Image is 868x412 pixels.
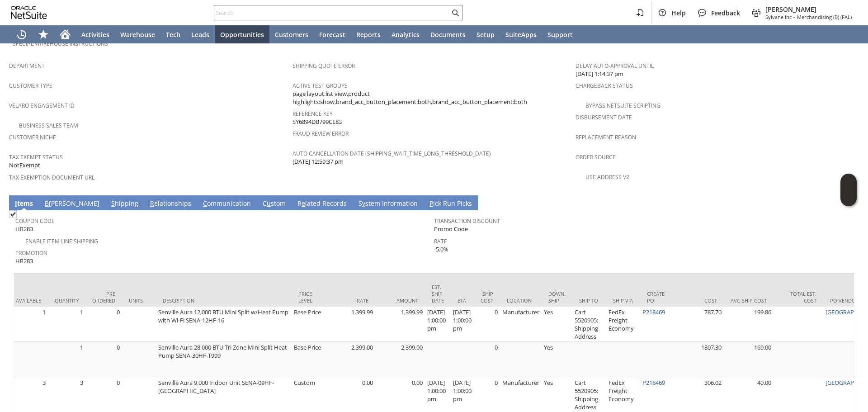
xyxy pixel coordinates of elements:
[42,199,102,209] a: B[PERSON_NAME]
[458,297,467,304] div: ETA
[15,225,33,233] span: HR283
[269,25,314,43] a: Customers
[576,82,633,90] a: Chargeback Status
[724,307,774,342] td: 199.86
[45,199,49,208] span: B
[129,297,149,304] div: Units
[356,199,420,209] a: System Information
[186,25,215,43] a: Leads
[111,199,115,208] span: S
[642,308,665,316] a: P218469
[576,153,616,161] a: Order Source
[203,199,207,208] span: C
[292,130,349,137] a: Fraud Review Error
[434,237,447,245] a: Rate
[292,110,333,118] a: Reference Key
[681,297,717,304] div: Cost
[797,14,852,20] span: Merchandising (B) (FAL)
[11,25,33,43] a: Recent Records
[319,30,345,39] span: Forecast
[505,30,537,39] span: SuiteApps
[542,342,572,377] td: Yes
[166,30,180,39] span: Tech
[19,122,78,129] a: Business Sales Team
[15,257,33,265] span: HR283
[425,25,471,43] a: Documents
[476,30,495,39] span: Setup
[392,30,420,39] span: Analytics
[674,342,724,377] td: 1807.30
[325,342,375,377] td: 2,399.00
[382,297,418,304] div: Amount
[542,25,578,43] a: Support
[434,225,468,233] span: Promo Code
[576,133,636,141] a: Replacement reason
[220,30,264,39] span: Opportunities
[429,199,433,208] span: P
[474,307,500,342] td: 0
[731,297,767,304] div: Avg Ship Cost
[302,199,305,208] span: e
[425,307,451,342] td: [DATE] 1:00:00 pm
[325,307,375,342] td: 1,399.99
[260,199,288,209] a: Custom
[507,297,535,304] div: Location
[9,174,94,181] a: Tax Exemption Document URL
[674,307,724,342] td: 787.70
[362,199,365,208] span: y
[576,62,654,70] a: Delay Auto-Approval Until
[48,307,85,342] td: 1
[298,290,319,304] div: Price Level
[434,217,500,225] a: Transaction Discount
[471,25,500,43] a: Setup
[120,30,155,39] span: Warehouse
[115,25,160,43] a: Warehouse
[9,161,40,170] span: NotExempt
[13,199,35,209] a: Items
[585,173,629,181] a: Use Address V2
[191,30,209,39] span: Leads
[275,30,308,39] span: Customers
[386,25,425,43] a: Analytics
[793,14,795,20] span: -
[16,297,41,304] div: Available
[15,249,47,257] a: Promotion
[292,150,491,157] a: Auto Cancellation Date (shipping_wait_time_long_threshold_date)
[85,342,122,377] td: 0
[160,25,186,43] a: Tech
[375,342,425,377] td: 2,399.00
[451,307,474,342] td: [DATE] 1:00:00 pm
[156,307,292,342] td: Senville Aura 12,000 BTU Mini Split w/Heat Pump with Wi-Fi SENA-12HF-16
[481,290,493,304] div: Ship Cost
[450,7,461,18] svg: Search
[215,25,269,43] a: Opportunities
[356,30,381,39] span: Reports
[292,307,325,342] td: Base Price
[267,199,271,208] span: u
[332,297,368,304] div: Rate
[474,342,500,377] td: 0
[214,7,450,18] input: Search
[576,114,632,121] a: Disbursement Date
[548,290,566,304] div: Down. Ship
[642,379,665,387] a: P218469
[9,102,75,109] a: Velaro Engagement ID
[81,30,109,39] span: Activities
[9,307,48,342] td: 1
[542,307,572,342] td: Yes
[163,297,285,304] div: Description
[54,25,76,43] a: Home
[292,62,355,70] a: Shipping Quote Error
[85,307,122,342] td: 0
[765,14,792,20] span: Sylvane Inc
[109,199,141,209] a: Shipping
[375,307,425,342] td: 1,399.99
[572,307,606,342] td: Cart 5520905: Shipping Address
[9,153,63,161] a: Tax Exempt Status
[92,290,115,304] div: Pre Ordered
[55,297,79,304] div: Quantity
[840,190,857,207] span: Oracle Guided Learning Widget. To move around, please hold and drag
[76,25,115,43] a: Activities
[430,30,466,39] span: Documents
[292,342,325,377] td: Base Price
